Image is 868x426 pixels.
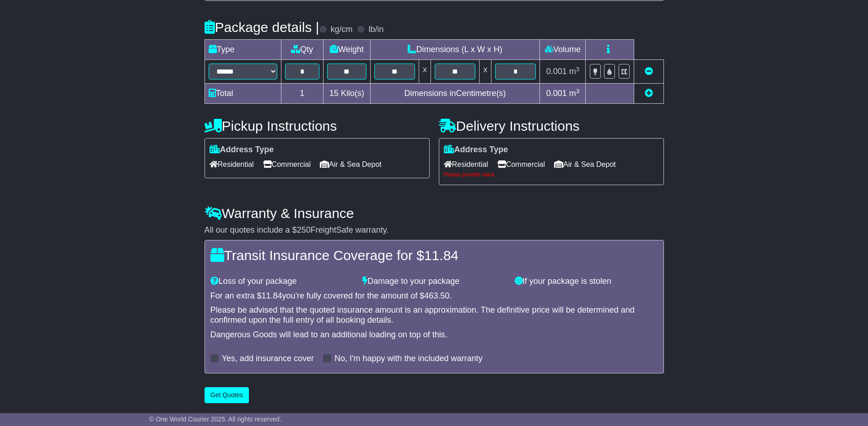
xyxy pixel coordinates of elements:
span: m [569,89,580,98]
span: Commercial [263,157,311,171]
div: All our quotes include a $ FreightSafe warranty. [205,225,664,235]
div: Please provide value [444,171,659,178]
label: kg/cm [330,25,352,35]
span: m [569,67,580,76]
td: Dimensions (L x W x H) [370,40,540,60]
td: Kilo(s) [323,84,371,104]
span: Residential [444,157,488,171]
span: Air & Sea Depot [320,157,382,171]
a: Remove this item [645,67,653,76]
label: Yes, add insurance cover [222,354,314,364]
span: 11.84 [424,248,458,263]
td: Volume [540,40,586,60]
h4: Pickup Instructions [205,118,430,133]
span: 11.84 [262,291,282,300]
td: Type [205,40,281,60]
label: lb/in [368,25,383,35]
h4: Warranty & Insurance [205,206,664,221]
span: Commercial [497,157,545,171]
sup: 3 [576,88,580,95]
div: Loss of your package [206,277,358,287]
div: Please be advised that the quoted insurance amount is an approximation. The definitive price will... [210,305,658,325]
td: Qty [281,40,323,60]
h4: Transit Insurance Coverage for $ [210,248,658,263]
span: 250 [297,225,311,234]
td: Dimensions in Centimetre(s) [370,84,540,104]
span: 463.50 [424,291,449,300]
td: x [419,60,431,84]
label: No, I'm happy with the included warranty [334,354,483,364]
span: Residential [210,157,254,171]
label: Address Type [210,145,274,155]
div: Damage to your package [358,277,510,287]
span: 0.001 [546,89,567,98]
span: 15 [329,89,339,98]
span: 0.001 [546,67,567,76]
td: 1 [281,84,323,104]
h4: Package details | [205,20,319,35]
div: If your package is stolen [510,277,663,287]
a: Add new item [645,89,653,98]
h4: Delivery Instructions [439,118,664,133]
div: Dangerous Goods will lead to an additional loading on top of this. [210,330,658,340]
label: Address Type [444,145,508,155]
div: For an extra $ you're fully covered for the amount of $ . [210,291,658,301]
span: © One World Courier 2025. All rights reserved. [149,415,281,423]
span: Air & Sea Depot [554,157,616,171]
td: Total [205,84,281,104]
sup: 3 [576,66,580,73]
button: Get Quotes [205,387,249,403]
td: x [480,60,491,84]
td: Weight [323,40,371,60]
